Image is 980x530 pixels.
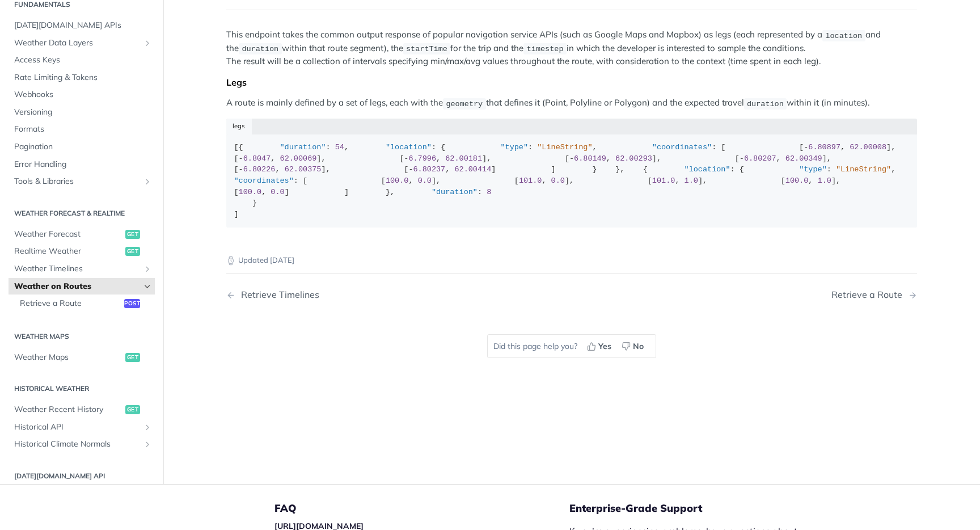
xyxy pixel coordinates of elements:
[285,165,322,174] span: 62.00375
[446,99,483,108] span: geometry
[143,39,152,48] button: Show subpages for Weather Data Layers
[850,143,886,152] span: 62.00008
[9,52,155,69] a: Access Keys
[569,502,835,515] h5: Enterprise-Grade Support
[243,154,271,163] span: 6.8047
[519,176,542,185] span: 101.0
[413,165,446,174] span: 6.80237
[14,439,140,450] span: Historical Climate Normals
[804,143,808,152] span: -
[14,107,152,118] span: Versioning
[9,419,155,436] a: Historical APIShow subpages for Historical API
[125,247,140,256] span: get
[14,404,122,415] span: Weather Recent History
[633,340,644,352] span: No
[271,188,284,196] span: 0.0
[404,154,408,163] span: -
[226,96,917,110] p: A route is mainly defined by a set of legs, each with the that defines it (Point, Polyline or Pol...
[9,208,155,218] h2: Weather Forecast & realtime
[583,338,618,355] button: Yes
[551,176,565,185] span: 0.0
[234,176,294,185] span: "coordinates"
[9,401,155,418] a: Weather Recent Historyget
[9,86,155,103] a: Webhooks
[9,35,155,52] a: Weather Data LayersShow subpages for Weather Data Layers
[14,352,122,363] span: Weather Maps
[143,440,152,449] button: Show subpages for Historical Climate Normals
[125,230,140,239] span: get
[747,99,784,108] span: duration
[14,229,122,240] span: Weather Forecast
[14,89,152,100] span: Webhooks
[598,340,611,352] span: Yes
[685,165,730,174] span: "location"
[652,143,712,152] span: "coordinates"
[574,154,606,163] span: 6.80149
[274,502,569,515] h5: FAQ
[9,226,155,243] a: Weather Forecastget
[9,331,155,342] h2: Weather Maps
[454,165,491,174] span: 62.00414
[14,124,152,135] span: Formats
[14,141,152,153] span: Pagination
[408,154,436,163] span: 6.7996
[143,423,152,432] button: Show subpages for Historical API
[14,54,152,66] span: Access Keys
[14,176,140,187] span: Tools & Libraries
[9,121,155,138] a: Formats
[386,143,432,152] span: "location"
[9,278,155,295] a: Weather on RoutesHide subpages for Weather on Routes
[9,260,155,277] a: Weather TimelinesShow subpages for Weather Timelines
[143,177,152,186] button: Show subpages for Tools & Libraries
[527,45,564,53] span: timestep
[239,188,262,196] span: 100.0
[836,165,891,174] span: "LineString"
[239,165,243,174] span: -
[744,154,776,163] span: 6.80207
[432,188,478,196] span: "duration"
[14,72,152,83] span: Rate Limiting & Tokens
[9,156,155,173] a: Error Handling
[125,353,140,362] span: get
[785,154,822,163] span: 62.00349
[615,154,652,163] span: 62.00293
[818,176,831,185] span: 1.0
[618,338,650,355] button: No
[20,298,121,309] span: Retrieve a Route
[418,176,432,185] span: 0.0
[9,436,155,453] a: Historical Climate NormalsShow subpages for Historical Climate Normals
[335,143,344,152] span: 54
[143,282,152,291] button: Hide subpages for Weather on Routes
[14,20,152,31] span: [DATE][DOMAIN_NAME] APIs
[234,142,910,220] div: [{ : , : { : , : [ [ , ], [ , ], [ , ], [ , ], [ , ], [ , ], [ , ] ] } }, { : { : , : [ [ , ], [ ...
[14,37,140,49] span: Weather Data Layers
[143,264,152,274] button: Show subpages for Weather Timelines
[14,295,155,312] a: Retrieve a Routepost
[243,165,276,174] span: 6.80226
[785,176,809,185] span: 100.0
[808,143,840,152] span: 6.80897
[799,165,827,174] span: "type"
[226,289,522,300] a: Previous Page: Retrieve Timelines
[124,299,140,308] span: post
[9,471,155,481] h2: [DATE][DOMAIN_NAME] API
[14,281,140,292] span: Weather on Routes
[9,384,155,394] h2: Historical Weather
[226,28,917,68] p: This endpoint takes the common output response of popular navigation service APIs (such as Google...
[239,154,243,163] span: -
[14,246,122,257] span: Realtime Weather
[386,176,409,185] span: 100.0
[9,138,155,155] a: Pagination
[831,289,908,300] div: Retrieve a Route
[487,334,656,358] div: Did this page help you?
[831,289,917,300] a: Next Page: Retrieve a Route
[14,422,140,433] span: Historical API
[685,176,698,185] span: 1.0
[9,69,155,86] a: Rate Limiting & Tokens
[226,255,917,266] p: Updated [DATE]
[9,17,155,34] a: [DATE][DOMAIN_NAME] APIs
[280,154,317,163] span: 62.00069
[740,154,744,163] span: -
[9,243,155,260] a: Realtime Weatherget
[406,45,447,53] span: startTime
